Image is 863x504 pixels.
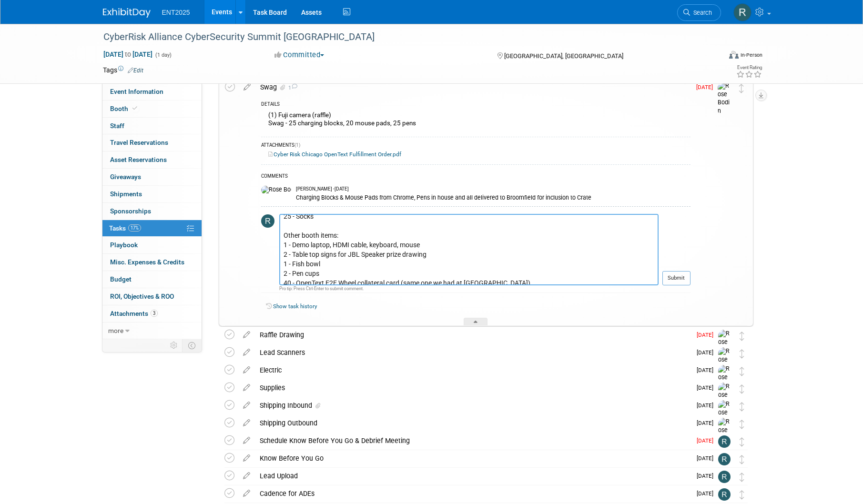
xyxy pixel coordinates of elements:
[123,50,132,58] span: to
[740,420,744,429] i: Move task
[238,401,255,410] a: edit
[296,186,349,192] span: [PERSON_NAME] - [DATE]
[151,310,158,317] span: 3
[110,105,139,112] span: Booth
[162,9,190,16] span: ENT2025
[255,79,690,95] div: Swag
[255,468,691,484] div: Lead Upload
[110,88,163,95] span: Event Information
[665,50,763,64] div: Event Format
[110,207,151,215] span: Sponsorships
[255,450,691,466] div: Know Before You Go
[718,383,732,416] img: Rose Bodin
[697,490,718,497] span: [DATE]
[102,83,202,100] a: Event Information
[697,455,718,462] span: [DATE]
[110,173,141,181] span: Giveaways
[740,455,744,464] i: Move task
[110,292,174,300] span: ROI, Objectives & ROO
[261,214,274,228] img: Randy McDonald
[102,151,202,168] a: Asset Reservations
[697,437,718,444] span: [DATE]
[718,330,732,363] img: Rose Bodin
[718,471,731,483] img: Randy McDonald
[733,3,751,21] img: Randy McDonald
[287,85,297,91] span: 1
[102,101,202,117] a: Booth
[102,118,202,134] a: Staff
[697,473,718,479] span: [DATE]
[255,485,691,502] div: Cadence for ADEs
[110,310,158,317] span: Attachments
[718,488,731,501] img: Randy McDonald
[677,4,721,21] a: Search
[238,383,255,392] a: edit
[238,489,255,498] a: edit
[718,347,732,381] img: Rose Bodin
[110,275,132,283] span: Budget
[740,384,744,393] i: Move task
[740,349,744,358] i: Move task
[102,169,202,185] a: Giveaways
[273,303,317,310] a: Show task history
[128,224,141,232] span: 17%
[504,52,623,60] span: [GEOGRAPHIC_DATA], [GEOGRAPHIC_DATA]
[255,344,691,361] div: Lead Scanners
[718,365,732,399] img: Rose Bodin
[238,454,255,463] a: edit
[255,415,691,431] div: Shipping Outbound
[255,362,691,378] div: Electric
[132,106,137,111] i: Booth reservation complete
[662,271,690,285] button: Submit
[102,254,202,271] a: Misc. Expenses & Credits
[739,84,744,93] i: Move task
[102,305,202,322] a: Attachments3
[128,67,143,74] a: Edit
[238,419,255,427] a: edit
[740,402,744,411] i: Move task
[103,50,153,59] span: [DATE] [DATE]
[238,472,255,480] a: edit
[718,435,731,448] img: Randy McDonald
[697,420,718,426] span: [DATE]
[110,190,142,198] span: Shipments
[740,473,744,482] i: Move task
[740,51,762,59] div: In-Person
[103,65,143,75] td: Tags
[108,327,123,334] span: more
[294,142,300,148] span: (1)
[740,490,744,499] i: Move task
[239,83,255,91] a: edit
[261,172,690,182] div: COMMENTS
[110,139,168,146] span: Travel Reservations
[182,339,202,352] td: Toggle Event Tabs
[271,50,328,60] button: Committed
[102,186,202,202] a: Shipments
[729,51,739,59] img: Format-Inperson.png
[110,156,167,163] span: Asset Reservations
[110,241,138,249] span: Playbook
[697,332,718,338] span: [DATE]
[296,192,690,202] div: Charging Blocks & Mouse Pads from Chrome, Pens in house and all delivered to Broomfield for inclu...
[740,367,744,376] i: Move task
[718,418,732,452] img: Rose Bodin
[261,186,291,194] img: Rose Bodin
[109,224,141,232] span: Tasks
[697,367,718,373] span: [DATE]
[255,433,691,449] div: Schedule Know Before You Go & Debrief Meeting
[736,65,762,70] div: Event Rating
[696,84,718,91] span: [DATE]
[740,332,744,341] i: Move task
[102,271,202,288] a: Budget
[261,109,690,131] div: (1) Fuji camera (raffle) Swag - 25 charging blocks, 20 mouse pads, 25 pens
[110,122,124,130] span: Staff
[255,327,691,343] div: Raffle Drawing
[102,323,202,339] a: more
[697,384,718,391] span: [DATE]
[697,349,718,356] span: [DATE]
[261,142,690,150] div: ATTACHMENTS
[102,203,202,220] a: Sponsorships
[255,380,691,396] div: Supplies
[102,220,202,237] a: Tasks17%
[102,237,202,253] a: Playbook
